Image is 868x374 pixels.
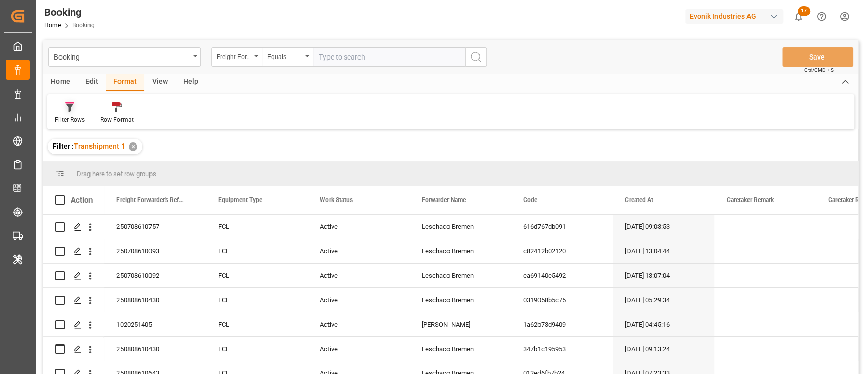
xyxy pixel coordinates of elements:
div: Press SPACE to select this row. [43,264,104,288]
div: Edit [78,74,106,91]
div: 250808610430 [104,337,206,361]
span: Ctrl/CMD + S [804,66,834,74]
button: Save [782,47,853,67]
div: 1a62b73d9409 [511,312,613,336]
div: Evonik Industries AG [685,9,783,24]
div: Equals [267,50,302,62]
div: 0319058b5c75 [511,288,613,312]
div: FCL [206,288,308,312]
button: open menu [211,47,262,67]
div: FCL [206,337,308,361]
div: Leschaco Bremen [409,337,511,361]
div: Press SPACE to select this row. [43,312,104,337]
div: [DATE] 13:04:44 [613,239,714,263]
div: FCL [206,215,308,239]
div: [DATE] 04:45:16 [613,312,714,336]
div: Leschaco Bremen [409,264,511,287]
span: Code [523,196,537,204]
span: Transhipment 1 [74,142,125,150]
div: Action [71,195,93,205]
div: [PERSON_NAME] [409,312,511,336]
span: Created At [625,196,653,204]
button: show 17 new notifications [787,5,810,28]
div: Leschaco Bremen [409,239,511,263]
span: Work Status [320,196,353,204]
span: Equipment Type [218,196,262,204]
div: Leschaco Bremen [409,215,511,239]
div: Active [308,264,409,287]
div: ea69140e5492 [511,264,613,287]
div: View [144,74,175,91]
div: Format [106,74,144,91]
div: Help [175,74,206,91]
div: [DATE] 13:07:04 [613,264,714,287]
div: 250808610430 [104,288,206,312]
div: 250708610757 [104,215,206,239]
div: Active [308,288,409,312]
div: [DATE] 09:03:53 [613,215,714,239]
div: Active [308,337,409,361]
button: open menu [48,47,201,67]
div: Active [308,215,409,239]
div: Booking [54,50,190,63]
div: Press SPACE to select this row. [43,288,104,312]
div: FCL [206,312,308,336]
div: Freight Forwarder's Reference No. [217,50,251,62]
button: search button [465,47,487,67]
div: Press SPACE to select this row. [43,215,104,239]
div: Press SPACE to select this row. [43,239,104,264]
div: Active [308,239,409,263]
button: open menu [262,47,313,67]
span: Drag here to set row groups [77,170,156,178]
div: 250708610092 [104,264,206,287]
div: Leschaco Bremen [409,288,511,312]
div: Row Format [100,115,134,124]
div: Home [43,74,78,91]
div: ✕ [129,142,137,151]
div: [DATE] 05:29:34 [613,288,714,312]
a: Home [44,22,61,29]
span: Filter : [53,142,74,150]
button: Help Center [810,5,833,28]
div: c82412b02120 [511,239,613,263]
div: FCL [206,239,308,263]
div: Booking [44,5,95,20]
span: Caretaker Remark [727,196,774,204]
span: 17 [798,6,810,16]
div: [DATE] 09:13:24 [613,337,714,361]
button: Evonik Industries AG [685,7,787,26]
div: 616d767db091 [511,215,613,239]
div: Active [308,312,409,336]
div: 1020251405 [104,312,206,336]
span: Forwarder Name [422,196,466,204]
span: Freight Forwarder's Reference No. [116,196,185,204]
input: Type to search [313,47,465,67]
div: Press SPACE to select this row. [43,337,104,361]
div: Filter Rows [55,115,85,124]
div: 250708610093 [104,239,206,263]
div: 347b1c195953 [511,337,613,361]
div: FCL [206,264,308,287]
